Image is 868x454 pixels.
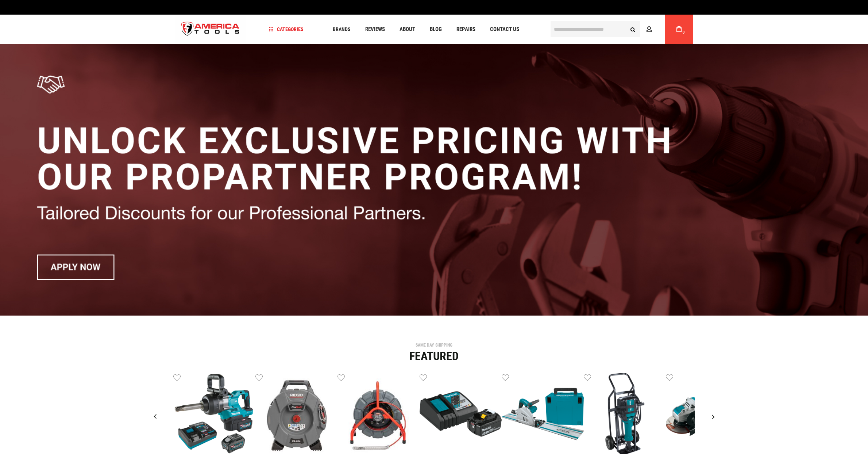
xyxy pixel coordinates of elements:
[269,27,304,32] span: Categories
[173,350,695,362] div: Featured
[400,27,415,32] span: About
[456,27,475,32] span: Repairs
[490,27,519,32] span: Contact Us
[173,343,695,347] div: SAME DAY SHIPPING
[333,27,351,32] span: Brands
[329,24,354,34] a: Brands
[365,27,385,32] span: Reviews
[362,24,388,34] a: Reviews
[265,24,307,34] a: Categories
[396,24,418,34] a: About
[626,22,640,36] button: Search
[427,24,445,34] a: Blog
[453,24,479,34] a: Repairs
[175,16,246,43] a: store logo
[175,16,246,43] img: America Tools
[430,27,442,32] span: Blog
[683,30,685,34] span: 0
[487,24,522,34] a: Contact Us
[672,15,686,44] a: 0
